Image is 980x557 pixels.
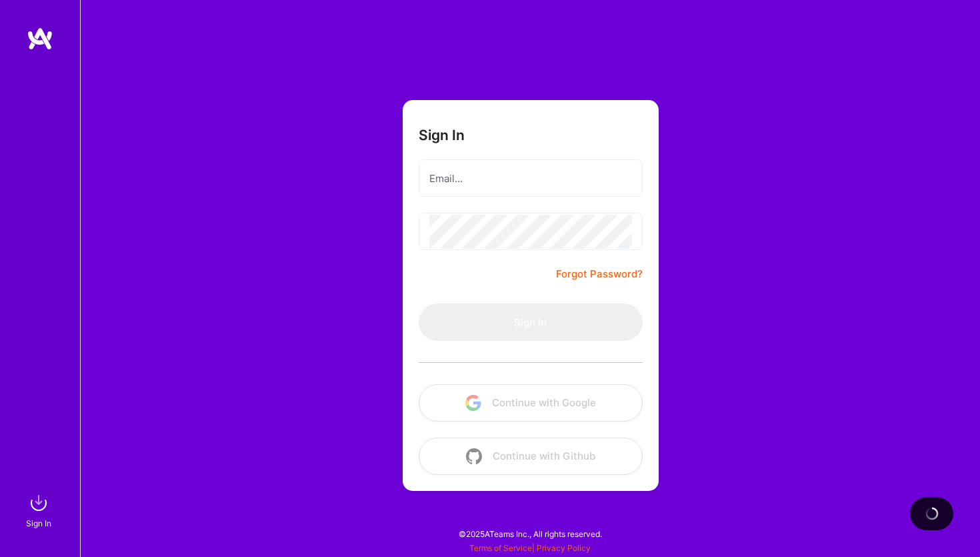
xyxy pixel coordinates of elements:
[25,490,52,516] img: sign in
[923,504,941,522] img: loading
[429,161,632,195] input: Email...
[419,127,465,143] h3: Sign In
[26,516,51,530] div: Sign In
[466,448,482,464] img: icon
[419,438,643,475] button: Continue with Github
[27,27,53,51] img: logo
[469,543,591,553] span: |
[556,266,643,282] a: Forgot Password?
[419,304,643,341] button: Sign In
[537,543,591,553] a: Privacy Policy
[28,490,52,530] a: sign inSign In
[419,384,643,422] button: Continue with Google
[465,395,481,411] img: icon
[469,543,532,553] a: Terms of Service
[80,517,980,550] div: © 2025 ATeams Inc., All rights reserved.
